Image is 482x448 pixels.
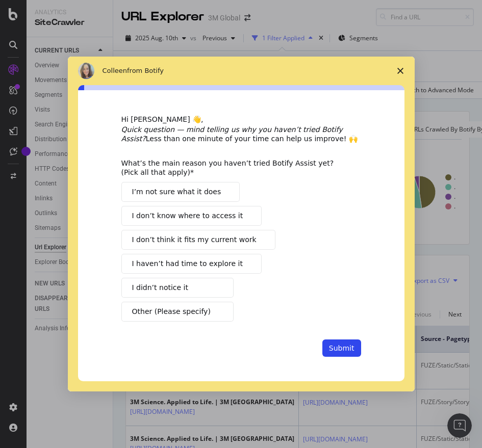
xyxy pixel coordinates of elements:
[121,159,346,177] div: What’s the main reason you haven’t tried Botify Assist yet? (Pick all that apply)
[127,67,164,74] span: from Botify
[121,125,343,143] i: Quick question — mind telling us why you haven’t tried Botify Assist?
[121,125,361,143] div: Less than one minute of your time can help us improve! 🙌
[322,339,361,357] button: Submit
[103,67,128,74] span: Colleen
[121,206,262,226] button: I don’t know where to access it
[132,187,221,197] span: I’m not sure what it does
[121,302,234,322] button: Other (Please specify)
[78,63,94,79] img: Profile image for Colleen
[121,230,275,250] button: I don’t think it fits my current work
[132,234,257,245] span: I don’t think it fits my current work
[121,115,361,125] div: Hi [PERSON_NAME] 👋,
[386,57,415,85] span: Close survey
[132,210,243,221] span: I don’t know where to access it
[132,306,211,317] span: Other (Please specify)
[121,254,262,274] button: I haven’t had time to explore it
[132,258,243,269] span: I haven’t had time to explore it
[121,182,240,202] button: I’m not sure what it does
[132,282,188,293] span: I didn’t notice it
[121,278,234,298] button: I didn’t notice it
